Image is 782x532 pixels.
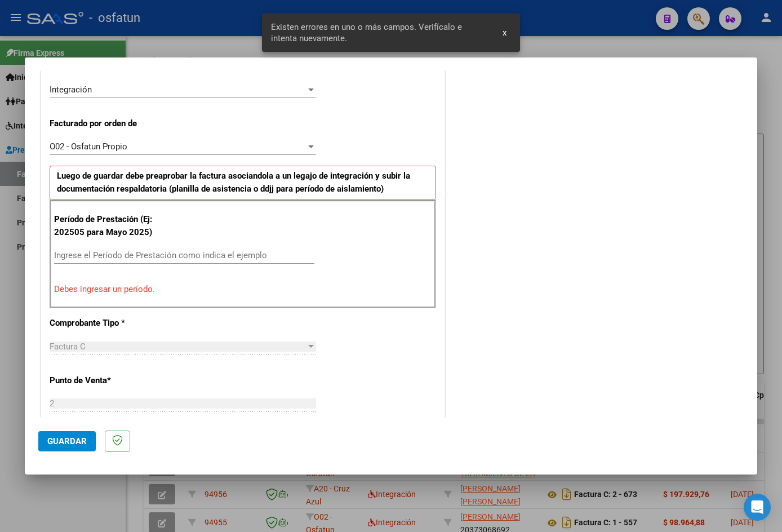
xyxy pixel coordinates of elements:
[50,117,166,130] p: Facturado por orden de
[50,374,166,387] p: Punto de Venta
[47,436,87,446] span: Guardar
[50,85,92,95] span: Integración
[57,171,410,194] strong: Luego de guardar debe preaprobar la factura asociandola a un legajo de integración y subir la doc...
[54,213,167,238] p: Período de Prestación (Ej: 202505 para Mayo 2025)
[271,21,489,44] span: Existen errores en uno o más campos. Verifícalo e intenta nuevamente.
[744,494,771,521] div: Open Intercom Messenger
[54,283,432,296] p: Debes ingresar un período.
[38,431,96,451] button: Guardar
[50,342,86,352] span: Factura C
[50,317,166,330] p: Comprobante Tipo *
[50,141,127,152] span: O02 - Osfatun Propio
[503,28,506,38] span: x
[494,23,516,43] button: x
